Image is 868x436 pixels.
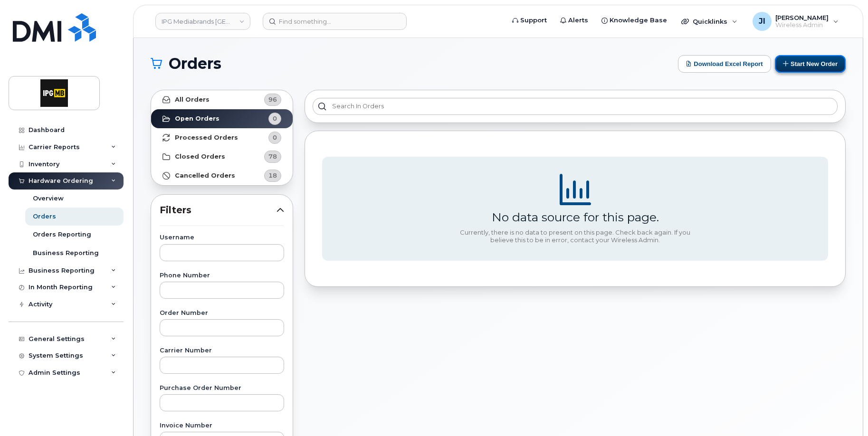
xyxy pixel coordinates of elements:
[175,172,235,180] strong: Cancelled Orders
[151,109,293,128] a: Open Orders0
[775,55,846,73] button: Start New Order
[492,210,659,224] div: No data source for this page.
[268,95,277,104] span: 96
[160,348,284,354] label: Carrier Number
[313,98,838,115] input: Search in orders
[169,57,221,71] span: Orders
[160,273,284,279] label: Phone Number
[175,134,238,142] strong: Processed Orders
[151,147,293,166] a: Closed Orders78
[160,310,284,316] label: Order Number
[151,90,293,109] a: All Orders96
[268,171,277,180] span: 18
[160,235,284,241] label: Username
[273,133,277,142] span: 0
[175,115,219,123] strong: Open Orders
[160,385,284,391] label: Purchase Order Number
[160,423,284,429] label: Invoice Number
[268,152,277,161] span: 78
[273,114,277,123] span: 0
[160,203,277,217] span: Filters
[151,166,293,185] a: Cancelled Orders18
[457,229,694,244] div: Currently, there is no data to present on this page. Check back again. If you believe this to be ...
[151,128,293,147] a: Processed Orders0
[678,55,771,73] button: Download Excel Report
[175,96,210,104] strong: All Orders
[175,153,225,161] strong: Closed Orders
